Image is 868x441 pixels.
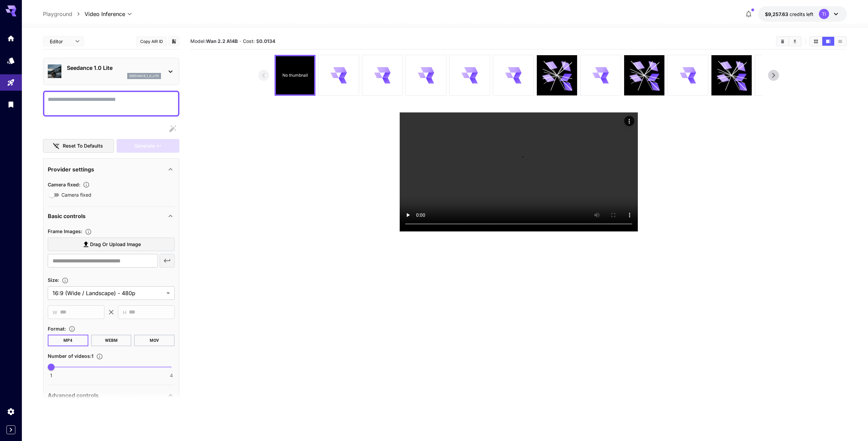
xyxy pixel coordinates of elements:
button: Show media in video view [822,37,834,46]
span: W [53,308,57,316]
button: Choose the file format for the output video. [66,325,78,332]
p: · [239,37,241,45]
div: Basic controls [48,208,175,224]
div: Models [7,56,15,65]
p: No thumbnail [282,72,308,78]
span: $9,257.63 [765,11,790,17]
div: Provider settings [48,161,175,178]
button: WEBM [91,335,132,346]
span: Model: [190,38,238,44]
button: Show media in grid view [810,37,822,46]
button: Clear All [777,37,789,46]
span: Editor [50,38,71,45]
a: Playground [43,10,72,18]
p: Seedance 1.0 Lite [67,64,161,72]
button: $9,257.62701TI [758,6,847,22]
span: 4 [170,372,173,379]
div: Actions [624,116,634,126]
button: Specify how many videos to generate in a single request. Each video generation will be charged se... [93,353,106,360]
div: Show media in grid viewShow media in video viewShow media in list view [809,36,847,46]
div: $9,257.62701 [765,11,813,18]
b: Wan 2.2 A14B [206,38,238,44]
div: Library [7,100,15,109]
span: 16:9 (Wide / Landscape) - 480p [53,289,164,297]
span: credits left [790,11,813,17]
div: Playground [7,78,15,87]
button: Adjust the dimensions of the generated image by specifying its width and height in pixels, or sel... [59,277,71,284]
div: Home [7,34,15,43]
b: 0.0134 [259,38,275,44]
button: MP4 [48,335,88,346]
button: Show media in list view [834,37,846,46]
span: Frame Images : [48,228,82,234]
button: Copy AIR ID [136,36,167,46]
span: Format : [48,326,66,332]
div: Settings [7,407,15,416]
span: Drag or upload image [90,240,141,249]
p: Provider settings [48,165,94,173]
span: H [123,308,126,316]
nav: breadcrumb [43,10,85,18]
span: Number of videos : 1 [48,353,93,359]
p: seedance_1_0_lite [129,74,159,78]
div: Seedance 1.0 Liteseedance_1_0_lite [48,61,175,82]
button: Upload frame images. [82,228,94,235]
span: Camera fixed : [48,182,80,187]
button: Download All [789,37,801,46]
span: 1 [50,372,52,379]
button: Expand sidebar [6,425,15,434]
button: Add to library [171,37,177,45]
label: Drag or upload image [48,238,175,252]
span: Size : [48,277,59,283]
div: Clear AllDownload All [776,36,801,46]
p: Basic controls [48,212,86,220]
div: Advanced controls [48,387,175,404]
span: Cost: $ [243,38,275,44]
div: TI [819,9,829,19]
span: Camera fixed [61,191,91,198]
button: MOV [134,335,175,346]
span: Video Inference [85,10,125,18]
